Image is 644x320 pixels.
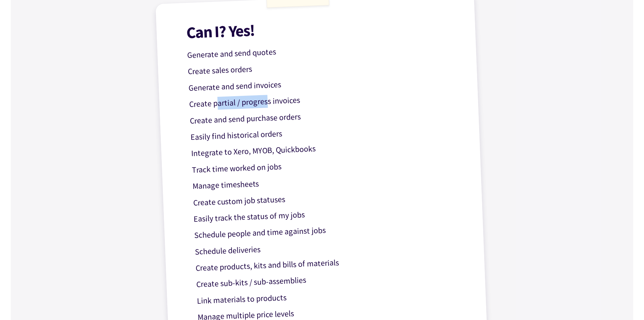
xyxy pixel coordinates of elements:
[188,55,458,78] p: Create sales orders
[191,153,461,176] p: Track time worked on jobs
[191,136,461,160] p: Integrate to Xero, MYOB, Quickbooks
[195,235,465,258] p: Schedule deliveries
[531,247,644,320] iframe: Chat Widget
[196,268,466,291] p: Create sub-kits / sub-assemblies
[189,104,459,127] p: Create and send purchase orders
[195,251,466,275] p: Create products, kits and bills of materials
[189,87,459,111] p: Create partial / progress invoices
[188,71,458,95] p: Generate and send invoices
[186,14,456,41] h1: Can I? Yes!
[193,202,463,226] p: Easily track the status of my jobs
[187,38,457,62] p: Generate and send quotes
[190,120,460,144] p: Easily find historical orders
[192,169,462,193] p: Manage timesheets
[194,218,464,242] p: Schedule people and time against jobs
[193,186,463,209] p: Create custom job statuses
[196,284,467,307] p: Link materials to products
